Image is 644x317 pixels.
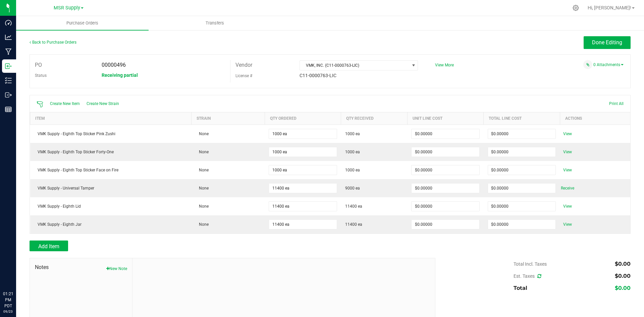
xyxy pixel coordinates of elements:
span: Total Incl. Taxes [514,261,547,267]
div: VMK Supply - Eighth Jar [34,221,187,227]
inline-svg: Outbound [5,92,12,98]
span: 9000 ea [345,185,360,191]
span: View [561,166,574,174]
inline-svg: Dashboard [5,19,12,26]
th: Qty Received [341,112,408,124]
inline-svg: Reports [5,106,12,113]
input: $0.00000 [488,202,555,211]
th: Unit Line Cost [407,112,483,124]
th: Total Line Cost [484,112,560,124]
th: Strain [192,112,265,124]
input: $0.00000 [412,165,479,175]
span: Attach a document [583,60,592,69]
a: Purchase Orders [16,16,149,30]
span: View [561,130,574,138]
span: Receiving partial [102,72,138,78]
span: $0.00 [615,273,631,279]
input: $0.00000 [412,202,479,211]
input: $0.00000 [412,183,479,193]
span: Receive [561,184,574,192]
iframe: Resource center [7,263,27,283]
span: Create New Item [50,101,80,106]
div: Manage settings [572,5,580,11]
span: Scan packages to receive [37,101,43,108]
span: Hi, [PERSON_NAME]! [588,5,631,10]
span: View [561,148,574,156]
span: MSR Supply [54,5,80,11]
input: $0.00000 [412,147,479,157]
div: VMK Supply - Eighth Lid [34,203,187,209]
input: 0 ea [269,165,336,175]
span: VMK, INC. (C11-0000763-LIC) [300,61,409,70]
span: $0.00 [615,285,631,291]
span: Transfers [197,20,233,26]
inline-svg: Inventory [5,77,12,84]
input: $0.00000 [488,129,555,139]
a: 0 Attachments [593,62,624,67]
span: None [196,186,209,191]
div: VMK Supply - Universal Tamper [34,185,187,191]
th: Actions [560,112,630,124]
label: License # [235,71,252,81]
a: Back to Purchase Orders [30,40,76,45]
inline-svg: Inbound [5,63,12,69]
span: 11400 ea [345,221,362,227]
input: 0 ea [269,183,336,193]
span: Est. Taxes [514,273,541,279]
input: 0 ea [269,147,336,157]
span: Add Item [38,243,59,250]
button: Done Editing [584,36,631,49]
inline-svg: Manufacturing [5,48,12,55]
span: $0.00 [615,261,631,267]
inline-svg: Analytics [5,34,12,41]
span: None [196,150,209,154]
label: Vendor [235,60,252,70]
input: $0.00000 [412,129,479,139]
input: $0.00000 [488,183,555,193]
span: 1000 ea [345,149,360,155]
span: Create New Strain [87,101,119,106]
span: Total [514,285,527,291]
p: 09/23 [3,309,13,314]
button: Add Item [30,241,68,251]
input: $0.00000 [412,220,479,229]
input: $0.00000 [488,165,555,175]
th: Qty Ordered [265,112,341,124]
a: Transfers [149,16,281,30]
span: Purchase Orders [57,20,107,26]
span: C11-0000763-LIC [300,73,336,78]
label: PO [35,60,42,70]
p: 01:21 PM PDT [3,291,13,309]
input: 0 ea [269,129,336,139]
a: View More [435,63,454,67]
span: None [196,131,209,136]
input: $0.00000 [488,147,555,157]
input: 0 ea [269,202,336,211]
th: Item [30,112,192,124]
span: None [196,204,209,209]
span: 00000496 [102,62,126,68]
input: $0.00000 [488,220,555,229]
span: 1000 ea [345,131,360,137]
span: 1000 ea [345,167,360,173]
span: Print All [609,101,624,106]
div: VMK Supply - Eighth Top Sticker Forty-One [34,149,187,155]
input: 0 ea [269,220,336,229]
label: Status [35,70,47,81]
span: 11400 ea [345,203,362,209]
span: Done Editing [592,39,622,46]
span: Notes [35,263,127,271]
span: View [561,220,574,228]
div: VMK Supply - Eighth Top Sticker Pink Zushi [34,131,187,137]
span: None [196,222,209,227]
button: New Note [106,266,127,272]
span: View [561,202,574,210]
span: None [196,168,209,172]
div: VMK Supply - Eighth Top Sticker Face on Fire [34,167,187,173]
